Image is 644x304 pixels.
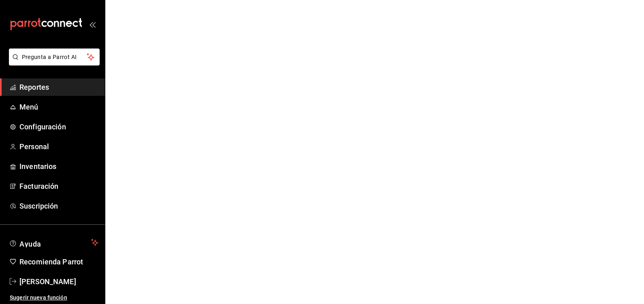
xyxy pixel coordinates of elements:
[89,21,96,27] button: open_drawer_menu
[9,49,100,65] button: Pregunta a Parrot AI
[10,293,98,302] span: Sugerir nueva función
[19,141,98,152] span: Personal
[22,53,87,61] span: Pregunta a Parrot AI
[19,181,98,192] span: Facturación
[19,82,98,93] span: Reportes
[19,161,98,172] span: Inventarios
[19,201,98,211] span: Suscripción
[19,101,98,112] span: Menú
[19,256,98,267] span: Recomienda Parrot
[19,276,98,287] span: [PERSON_NAME]
[19,121,98,132] span: Configuración
[6,59,100,67] a: Pregunta a Parrot AI
[19,238,88,247] span: Ayuda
